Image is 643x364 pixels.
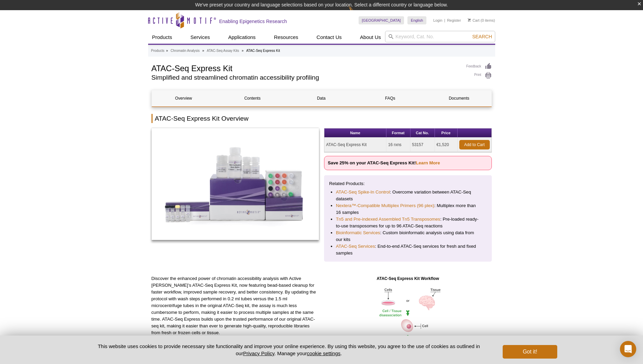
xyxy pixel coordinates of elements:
[148,31,176,44] a: Products
[336,189,480,202] li: : Overcome variation between ATAC-Seq datasets
[385,31,495,42] input: Keyword, Cat. No.
[221,90,284,106] a: Contents
[86,343,492,357] p: This website uses cookies to provide necessary site functionality and improve your online experie...
[386,138,410,152] td: 16 rxns
[466,63,492,70] a: Feedback
[356,31,385,44] a: About Us
[358,90,422,106] a: FAQs
[433,18,442,23] a: Login
[151,48,164,54] a: Products
[468,16,495,24] li: (0 items)
[152,90,216,106] a: Overview
[472,34,492,39] span: Search
[152,114,492,123] h2: ATAC-Seq Express Kit Overview
[336,189,390,196] a: ATAC-Seq Spike-In Control
[336,202,480,216] li: : Multiplex more than 16 samples
[166,49,168,53] li: »
[410,138,435,152] td: 53157
[243,350,274,356] a: Privacy Policy
[328,160,440,165] strong: Save 25% on your ATAC-Seq Express Kit!
[336,243,375,250] a: ATAC-Seq Services
[416,160,440,165] a: Learn More
[348,5,366,21] img: Change Here
[224,31,260,44] a: Applications
[202,49,204,53] li: »
[152,63,460,73] h1: ATAC-Seq Express Kit
[170,48,200,54] a: Chromatin Analysis
[246,49,280,53] li: ATAC-Seq Express Kit
[427,90,491,106] a: Documents
[386,128,410,138] th: Format
[336,229,380,236] a: Bioinformatic Services
[307,350,340,356] button: cookie settings
[186,31,214,44] a: Services
[329,180,487,187] p: Related Products:
[336,216,480,229] li: : Pre-loaded ready-to-use transposomes for up to 96 ATAC-Seq reactions
[444,16,445,24] li: |
[152,128,319,240] img: ATAC-Seq Express Kit
[219,18,287,24] h2: Enabling Epigenetics Research
[468,18,480,23] a: Cart
[466,72,492,79] a: Print
[459,140,490,149] a: Add to Cart
[207,48,239,54] a: ATAC-Seq Assay Kits
[242,49,244,53] li: »
[270,31,302,44] a: Resources
[377,276,439,281] strong: ATAC-Seq Express Kit Workflow
[359,16,404,24] a: [GEOGRAPHIC_DATA]
[324,128,386,138] th: Name
[336,243,480,257] li: : End-to-end ATAC-Seq services for fresh and fixed samples
[289,90,353,106] a: Data
[435,128,458,138] th: Price
[313,31,346,44] a: Contact Us
[435,138,458,152] td: €1,520
[152,75,460,81] h2: Simplified and streamlined chromatin accessibility profiling
[336,202,434,209] a: Nextera™-Compatible Multiplex Primers (96 plex)
[410,128,435,138] th: Cat No.
[336,229,480,243] li: : Custom bioinformatic analysis using data from our kits
[324,138,386,152] td: ATAC-Seq Express Kit
[620,341,636,357] div: Open Intercom Messenger
[470,34,494,40] button: Search
[407,16,426,24] a: English
[447,18,461,23] a: Register
[503,345,557,359] button: Got it!
[336,216,440,223] a: Tn5 and Pre-indexed Assembled Tn5 Transposomes
[152,275,319,336] p: Discover the enhanced power of chromatin accessibility analysis with Active [PERSON_NAME]’s ATAC-...
[468,18,471,22] img: Your Cart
